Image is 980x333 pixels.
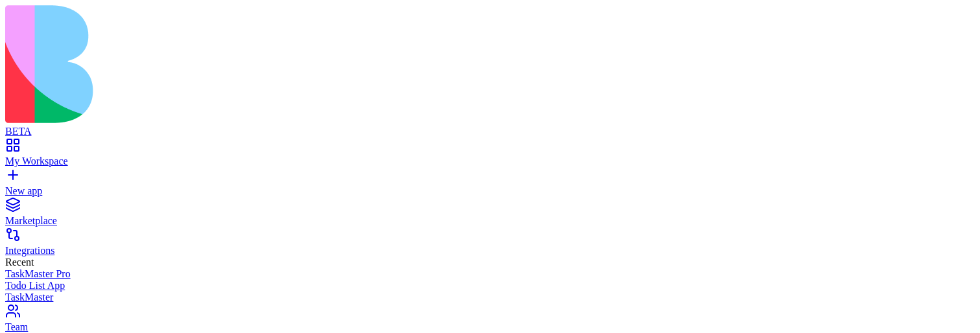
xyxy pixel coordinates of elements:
a: Marketplace [5,203,975,227]
div: My Workspace [5,155,975,167]
a: TaskMaster [5,292,975,303]
span: Recent [5,257,34,268]
div: Integrations [5,245,975,257]
a: My Workspace [5,144,975,167]
div: Marketplace [5,215,975,227]
a: Todo List App [5,280,975,292]
div: BETA [5,126,975,137]
a: BETA [5,114,975,137]
a: Integrations [5,233,975,257]
a: Team [5,310,975,333]
a: New app [5,174,975,197]
img: logo [5,5,526,123]
div: New app [5,185,975,197]
div: Team [5,321,975,333]
a: TaskMaster Pro [5,268,975,280]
